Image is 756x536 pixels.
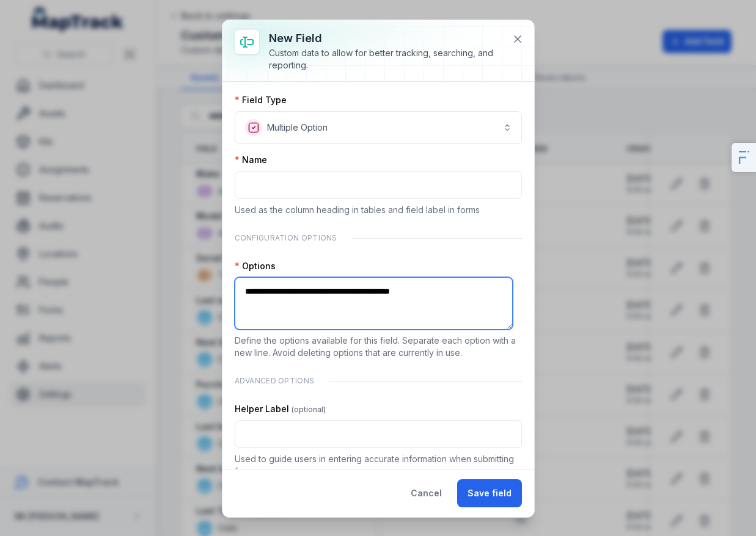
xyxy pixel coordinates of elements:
[235,420,522,448] input: :r35:-form-item-label
[235,277,513,330] textarea: :r34:-form-item-label
[400,479,452,507] button: Cancel
[269,30,502,47] h3: New field
[235,369,522,393] div: Advanced Options
[235,453,522,477] p: Used to guide users in entering accurate information when submitting forms
[235,260,276,272] label: Options
[235,111,522,144] button: Multiple Option
[235,154,267,166] label: Name
[235,335,522,359] p: Define the options available for this field. Separate each option with a new line. Avoid deleting...
[457,479,522,507] button: Save field
[269,47,502,71] div: Custom data to allow for better tracking, searching, and reporting.
[235,403,326,415] label: Helper Label
[235,204,522,216] p: Used as the column heading in tables and field label in forms
[235,226,522,250] div: Configuration Options
[235,94,287,106] label: Field Type
[235,171,522,199] input: :r33:-form-item-label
